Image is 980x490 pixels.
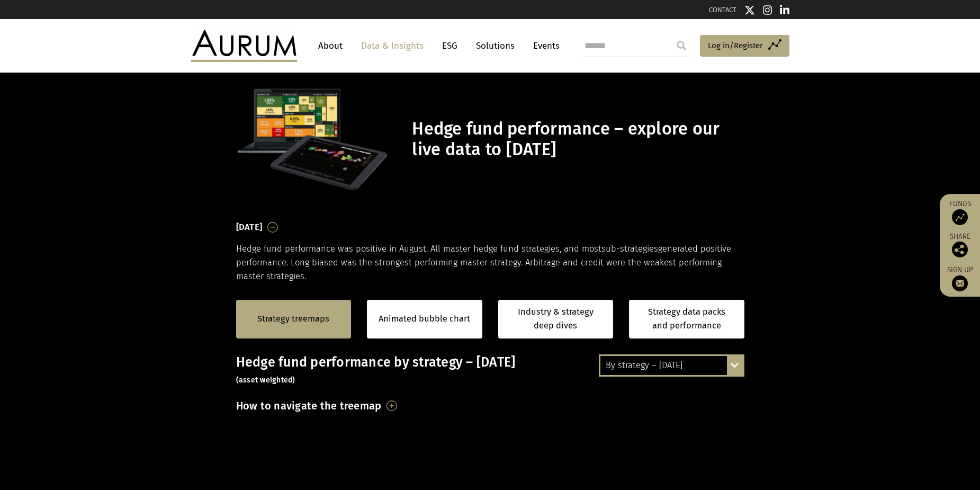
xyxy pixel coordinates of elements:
[700,35,789,57] a: Log in/Register
[600,356,743,375] div: By strategy – [DATE]
[236,242,744,284] p: Hedge fund performance was positive in August. All master hedge fund strategies, and most generat...
[356,36,429,56] a: Data & Insights
[191,30,297,61] img: Aurum
[236,219,263,235] h3: [DATE]
[671,35,692,56] input: Submit
[379,312,470,326] a: Animated bubble chart
[236,376,295,385] small: (asset weighted)
[236,354,744,386] h3: Hedge fund performance by strategy – [DATE]
[780,5,789,15] img: Linkedin icon
[744,5,755,15] img: Twitter icon
[945,265,975,291] a: Sign up
[412,119,741,160] h1: Hedge fund performance – explore our live data to [DATE]
[708,39,763,52] span: Log in/Register
[952,275,968,291] img: Sign up to our newsletter
[236,397,382,415] h3: How to navigate the treemap
[528,36,560,56] a: Events
[437,36,463,56] a: ESG
[945,233,975,257] div: Share
[498,300,614,338] a: Industry & strategy deep dives
[601,244,658,254] span: sub-strategies
[709,6,736,14] a: CONTACT
[629,300,744,338] a: Strategy data packs and performance
[471,36,520,56] a: Solutions
[952,209,968,225] img: Access Funds
[952,242,968,257] img: Share this post
[257,312,329,326] a: Strategy treemaps
[313,36,348,56] a: About
[763,5,772,15] img: Instagram icon
[945,199,975,225] a: Funds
